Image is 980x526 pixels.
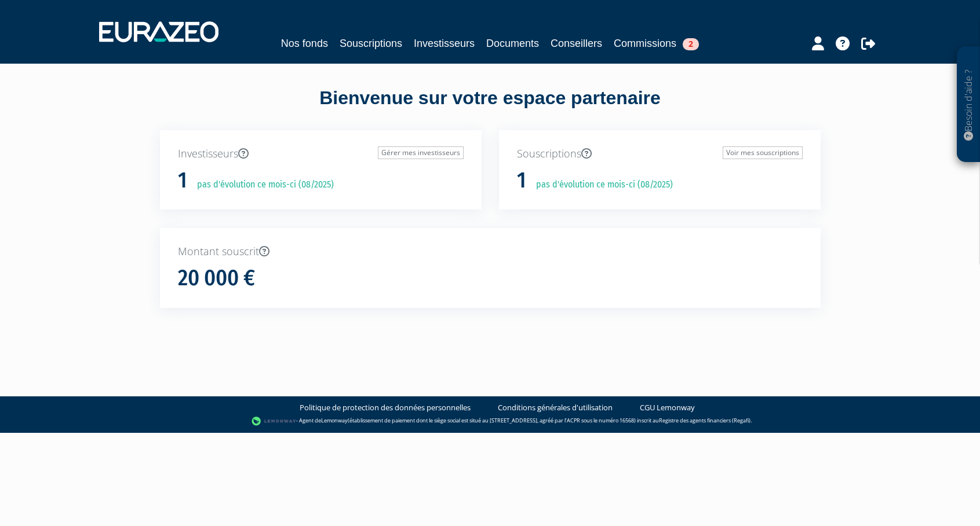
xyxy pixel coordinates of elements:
span: 2 [683,38,699,50]
p: pas d'évolution ce mois-ci (08/2025) [528,178,673,192]
h1: 1 [517,168,526,193]
a: Gérer mes investisseurs [378,146,464,159]
a: Souscriptions [340,35,402,52]
a: Investisseurs [414,35,475,52]
a: Registre des agents financiers (Regafi) [659,417,751,424]
a: Documents [486,35,539,52]
a: Nos fonds [281,35,328,52]
p: Souscriptions [517,146,803,161]
h1: 20 000 € [178,266,255,290]
a: Conditions générales d'utilisation [498,402,613,413]
div: - Agent de (établissement de paiement dont le siège social est situé au [STREET_ADDRESS], agréé p... [12,415,968,427]
p: pas d'évolution ce mois-ci (08/2025) [189,178,334,192]
a: Lemonway [321,417,348,424]
p: Montant souscrit [178,244,803,259]
a: Voir mes souscriptions [723,146,803,159]
a: Commissions2 [614,35,699,52]
img: 1732889491-logotype_eurazeo_blanc_rvb.png [99,21,218,42]
p: Investisseurs [178,146,464,161]
p: Besoin d'aide ? [962,53,975,157]
a: CGU Lemonway [640,402,695,413]
a: Politique de protection des données personnelles [300,402,471,413]
img: logo-lemonway.png [252,415,296,427]
a: Conseillers [551,35,602,52]
h1: 1 [178,168,187,193]
div: Bienvenue sur votre espace partenaire [151,85,829,130]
